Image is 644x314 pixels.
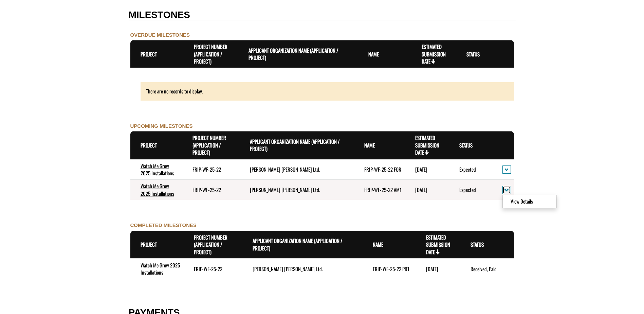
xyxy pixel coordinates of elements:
a: Project Number (Application / Project) [194,233,227,256]
label: OVERDUE MILESTONES [130,31,190,38]
th: Actions [492,132,514,159]
td: Expected [449,159,493,180]
td: 9/15/2025 [405,159,449,180]
td: FRIP-WF-25-22 AM1 [354,180,405,200]
td: FRIP-WF-25-22 [182,159,240,180]
a: Watch Me Grow 2025 Installations [141,182,174,197]
time: [DATE] [426,265,438,273]
td: Watch Me Grow 2025 Installations [130,180,182,200]
td: Watch Me Grow 2025 Installations [130,259,184,279]
a: Applicant Organization Name (Application / Project) [250,138,340,152]
label: Final Reporting Template File [2,23,54,30]
td: Received, Paid [460,259,514,279]
a: Name [373,241,383,248]
button: action menu [502,165,511,174]
time: [DATE] [415,165,427,173]
div: There are no records to display. [130,82,514,100]
td: Watch Me Grow 2025 Installations [130,159,182,180]
a: Estimated Submission Date [422,43,446,65]
td: 4/15/2025 [416,259,460,279]
td: West Fraser Mills Ltd. [242,259,363,279]
a: Project [141,141,157,149]
td: 9/12/2025 [405,180,449,200]
a: Watch Me Grow 2025 Installations [141,162,174,177]
a: Estimated Submission Date [415,134,439,156]
label: File field for users to download amendment request template [2,46,40,53]
a: Status [471,241,484,248]
a: Name [368,50,379,58]
td: FRIP-WF-25-22 [184,259,242,279]
td: action menu [492,159,514,180]
a: Applicant Organization Name (Application / Project) [253,237,343,251]
a: FRIP Progress Report - Template .docx [2,8,72,15]
a: Project Number (Application / Project) [192,134,226,156]
a: View details [504,197,556,206]
a: Applicant Organization Name (Application / Project) [249,47,338,61]
time: [DATE] [415,186,427,193]
td: West Fraser Mills Ltd. [240,180,354,200]
td: FRIP-WF-25-22 PR1 [363,259,416,279]
fieldset: Section [129,24,516,294]
td: action menu [492,180,514,200]
h2: MILESTONES [129,10,516,21]
div: --- [2,54,7,62]
a: Project [141,241,157,248]
th: Actions [501,40,514,68]
a: Estimated Submission Date [426,233,450,256]
label: UPCOMING MILESTONES [130,122,193,129]
button: action menu [502,186,511,194]
div: There are no records to display. [141,82,514,100]
a: Status [459,141,473,149]
a: FRIP Final Report - Template.docx [2,31,63,38]
td: FRIP-WF-25-22 [182,180,240,200]
td: Expected [449,180,493,200]
td: FRIP-WF-25-22 FOR [354,159,405,180]
a: Name [364,141,375,149]
label: COMPLETED MILESTONES [130,222,197,229]
a: Project Number (Application / Project) [194,43,227,65]
td: West Fraser Mills Ltd. [240,159,354,180]
a: Status [466,50,480,58]
a: Project [141,50,157,58]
